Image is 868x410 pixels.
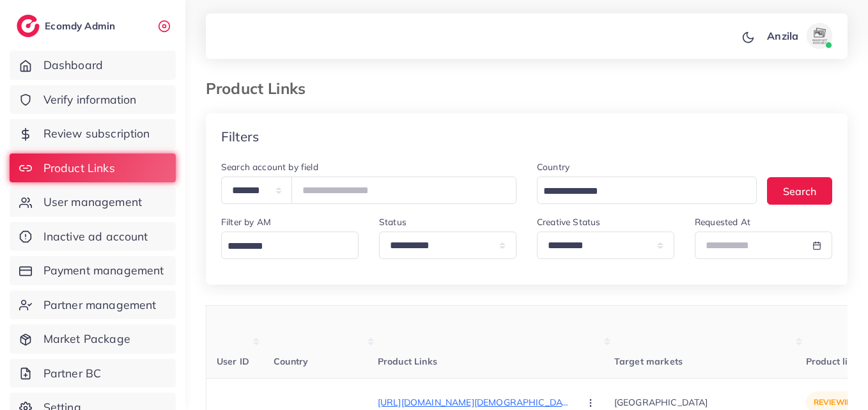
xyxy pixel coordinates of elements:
a: User management [10,187,176,217]
span: Target markets [614,356,683,367]
a: Inactive ad account [10,222,176,251]
label: Creative Status [537,216,600,228]
span: Verify information [43,91,137,108]
a: Dashboard [10,51,176,80]
h4: Filters [221,129,259,145]
span: Inactive ad account [43,228,148,245]
span: Product Links [378,356,437,367]
span: Review subscription [43,125,150,142]
span: Market Package [43,331,130,347]
img: logo [17,15,40,37]
a: Partner management [10,290,176,320]
p: [URL][DOMAIN_NAME][DEMOGRAPHIC_DATA] [378,395,570,410]
a: Verify information [10,85,176,114]
span: Dashboard [43,57,103,74]
h3: Product Links [206,79,316,98]
a: Market Package [10,324,176,354]
a: Product Links [10,154,176,183]
span: User management [43,194,142,210]
span: Payment management [43,262,164,279]
input: Search for option [539,182,740,201]
input: Search for option [223,237,351,256]
div: Search for option [221,232,359,259]
a: logoEcomdy Admin [17,15,118,37]
label: Country [537,161,570,173]
a: Partner BC [10,359,176,388]
div: Search for option [537,177,757,204]
a: Review subscription [10,119,176,148]
span: Product Links [43,160,115,177]
a: Payment management [10,256,176,285]
img: avatar [807,23,832,49]
label: Search account by field [221,161,318,173]
span: User ID [217,356,249,367]
button: Search [767,177,832,205]
a: Anzilaavatar [760,23,837,49]
span: Partner BC [43,365,102,382]
h2: Ecomdy Admin [45,20,118,32]
label: Requested At [695,216,750,228]
label: Filter by AM [221,216,271,228]
label: Status [379,216,407,228]
p: Anzila [767,28,798,43]
span: Partner management [43,297,157,313]
span: Country [274,356,308,367]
